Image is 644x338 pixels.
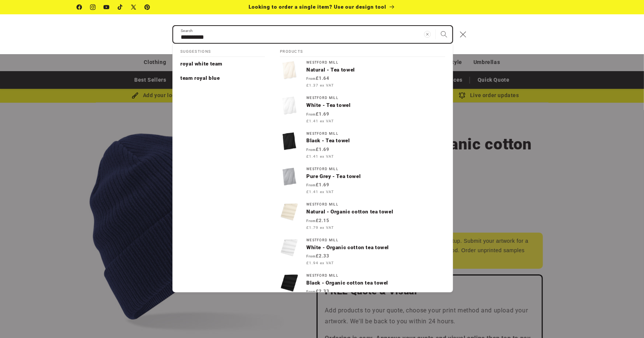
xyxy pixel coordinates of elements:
[306,111,329,117] strong: £1.69
[306,254,316,258] span: From
[306,189,334,195] span: £1.41 ex VAT
[180,75,220,82] p: team royal blue
[272,92,453,128] a: Westford MillWhite - Tea towel From£1.69 £1.41 ex VAT
[280,167,299,186] img: Tea towel
[173,57,272,71] a: royal white team
[306,238,445,242] div: Westford Mill
[306,280,445,286] p: Black - Organic cotton tea towel
[306,137,445,144] p: Black - Tea towel
[306,173,445,180] p: Pure Grey - Tea towel
[306,113,316,116] span: From
[173,71,272,85] a: team royal blue
[518,257,644,338] iframe: Chat Widget
[180,61,223,67] span: royal white team
[306,82,334,88] span: £1.37 ex VAT
[272,57,453,92] a: Westford MillNatural - Tea towel From£1.64 £1.37 ex VAT
[306,77,316,81] span: From
[180,61,223,67] p: royal white team
[306,148,316,152] span: From
[306,202,445,207] div: Westford Mill
[306,154,334,159] span: £1.41 ex VAT
[306,290,316,294] span: From
[272,199,453,234] a: Westford MillNatural - Organic cotton tea towel From£2.15 £1.79 ex VAT
[280,238,299,257] img: Organic cotton tea towel
[280,96,299,115] img: Tea towel
[455,26,471,43] button: Close
[306,289,329,294] strong: £2.33
[280,61,299,79] img: Tea towel
[306,244,445,251] p: White - Organic cotton tea towel
[306,182,329,187] strong: £1.69
[306,67,445,73] p: Natural - Tea towel
[306,102,445,109] p: White - Tea towel
[306,61,445,65] div: Westford Mill
[306,96,445,100] div: Westford Mill
[436,26,452,43] button: Search
[306,225,334,230] span: £1.79 ex VAT
[306,274,445,278] div: Westford Mill
[306,147,329,152] strong: £1.69
[272,128,453,163] a: Westford MillBlack - Tea towel From£1.69 £1.41 ex VAT
[272,163,453,199] a: Westford MillPure Grey - Tea towel From£1.69 £1.41 ex VAT
[280,202,299,221] img: Organic cotton tea towel
[306,183,316,187] span: From
[306,118,334,124] span: £1.41 ex VAT
[180,44,265,57] h2: Suggestions
[306,167,445,171] div: Westford Mill
[306,132,445,136] div: Westford Mill
[272,234,453,270] a: Westford MillWhite - Organic cotton tea towel From£2.33 £1.94 ex VAT
[419,26,436,43] button: Clear search term
[280,132,299,151] img: Tea towel
[306,219,316,223] span: From
[306,76,329,81] strong: £1.64
[306,209,445,215] p: Natural - Organic cotton tea towel
[249,4,387,10] span: Looking to order a single item? Use our design tool
[306,218,329,223] strong: £2.15
[306,253,329,259] strong: £2.33
[280,274,299,292] img: Organic cotton tea towel
[280,44,445,57] h2: Products
[306,260,334,266] span: £1.94 ex VAT
[272,270,453,305] a: Westford MillBlack - Organic cotton tea towel From£2.33 £1.94 ex VAT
